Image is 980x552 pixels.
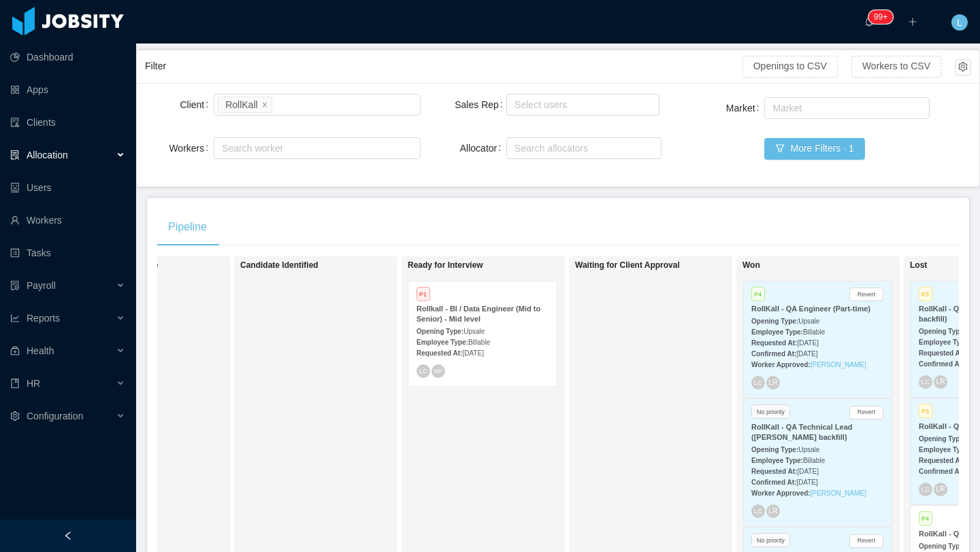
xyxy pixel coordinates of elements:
h1: Candidate Identified [240,260,431,271]
span: LC [754,379,763,387]
label: Sales Rep [455,99,508,110]
span: [DATE] [797,468,818,475]
i: icon: plus [908,17,917,27]
div: Filter [145,54,742,79]
span: P1 [416,287,430,301]
i: icon: solution [10,150,20,160]
span: LR [936,379,945,386]
span: [DATE] [796,479,817,486]
span: Reports [27,313,60,324]
span: Allocation [27,150,68,160]
div: Pipeline [157,208,218,246]
strong: Requested At: [751,468,797,475]
strong: Worker Approved: [751,489,811,497]
h1: Waiting for Client Approval [575,260,766,271]
button: Revert [849,534,883,548]
button: Openings to CSV [742,56,838,77]
strong: Opening Type: [919,542,966,550]
span: LR [768,379,777,387]
span: Upsale [798,446,819,453]
span: Health [27,345,54,356]
strong: Requested At: [751,339,797,347]
a: icon: pie-chartDashboard [10,44,125,71]
strong: Confirmed At: [751,350,796,358]
label: Market [726,103,765,114]
button: icon: filterMore Filters · 1 [764,138,864,160]
input: Market [768,100,776,116]
a: icon: robotUsers [10,174,125,201]
button: icon: setting [955,59,971,75]
a: [PERSON_NAME] [811,361,866,368]
label: Client [180,99,214,110]
span: HR [27,378,40,389]
span: Upsale [798,317,819,325]
strong: Confirmed At: [919,360,964,368]
span: Billable [803,328,825,336]
span: Payroll [27,280,56,291]
div: RollKall [225,97,257,112]
strong: Opening Type: [919,435,966,443]
strong: Opening Type: [416,328,463,335]
span: P4 [919,511,932,525]
strong: RollKall - QA Technical Lead ([PERSON_NAME] backfill) [751,423,853,441]
h1: Won [742,260,933,271]
button: Revert [849,406,883,419]
span: P4 [751,287,765,301]
span: LC [921,379,930,386]
span: [DATE] [796,350,817,358]
input: Allocator [510,140,518,156]
strong: Rollkall - BI / Data Engineer (Mid to Senior) - Mid level [416,305,540,323]
span: LC [754,508,763,515]
i: icon: book [10,379,20,388]
a: icon: profileTasks [10,239,125,266]
i: icon: file-protect [10,281,20,290]
span: No priority [751,404,790,419]
strong: Employee Type: [919,339,970,346]
span: Billable [468,339,490,346]
button: Revert [849,288,883,301]
span: P3 [919,287,932,301]
strong: Employee Type: [919,446,970,453]
div: Search worker [222,141,399,155]
a: icon: userWorkers [10,207,125,234]
span: LR [768,507,777,515]
strong: Confirmed At: [919,468,964,475]
span: Billable [803,457,825,464]
span: P3 [919,404,932,418]
strong: Employee Type: [416,339,468,346]
div: Market [772,101,915,115]
button: Workers to CSV [851,56,941,77]
i: icon: close [261,101,268,109]
input: Sales Rep [510,97,518,113]
strong: Employee Type: [751,328,803,336]
input: Client [275,97,282,113]
span: L [957,14,962,31]
strong: RollKall - QA Engineer (Part-time) [751,305,870,313]
i: icon: medicine-box [10,346,20,356]
span: LC [921,486,930,494]
a: icon: auditClients [10,109,125,136]
label: Allocator [460,143,506,154]
span: [DATE] [797,339,818,347]
a: icon: appstoreApps [10,76,125,103]
span: Upsale [463,328,485,335]
div: Search allocators [514,141,647,155]
h1: Looking for candidate [73,260,263,271]
input: Workers [218,140,225,156]
strong: Worker Approved: [751,361,811,368]
h1: Ready for Interview [408,260,598,271]
strong: Requested At: [919,349,964,357]
label: Workers [169,143,214,154]
span: Configuration [27,411,83,421]
i: icon: setting [10,411,20,421]
strong: Requested At: [919,457,964,464]
a: [PERSON_NAME] [811,489,866,497]
span: LC [419,367,428,375]
div: Select users [514,98,645,111]
strong: Opening Type: [751,317,798,325]
strong: Opening Type: [919,328,966,335]
span: MP [434,368,442,374]
li: RollKall [218,97,272,113]
span: [DATE] [462,349,483,357]
i: icon: line-chart [10,313,20,323]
